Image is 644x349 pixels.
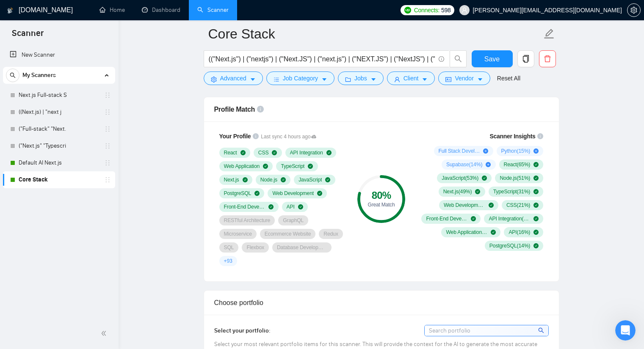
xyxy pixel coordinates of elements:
span: caret-down [370,76,376,82]
span: PostgreSQL ( 14 %) [489,242,530,249]
span: holder [104,159,111,166]
span: check-circle [326,150,332,155]
span: 598 [441,5,451,15]
span: check-circle [268,204,274,209]
span: idcard [445,76,451,82]
span: smiley reaction [96,254,118,271]
span: info-circle [257,106,264,113]
span: plus-circle [483,148,488,154]
button: userClientcaret-down [387,71,435,85]
button: go back [6,3,22,19]
span: API Integration [290,149,323,156]
iframe: Intercom live chat [615,320,636,341]
span: holder [104,176,111,183]
button: barsJob Categorycaret-down [266,71,334,85]
button: setting [627,3,641,17]
span: Redux [323,231,338,237]
span: check-circle [533,243,539,248]
span: disappointed reaction [52,254,74,271]
div: 80 % [357,190,405,201]
span: 😞 [56,254,69,271]
a: ("Full-stack" "Next. [19,121,99,137]
span: Node.js [260,176,277,183]
span: GraphQL [283,217,304,224]
span: caret-down [250,76,256,82]
span: folder [345,76,351,82]
span: caret-down [477,76,483,82]
span: holder [104,143,111,149]
div: Close [149,3,164,19]
span: Database Development [277,244,327,251]
span: search [6,72,19,78]
a: ("Next.js" "Typescri [19,137,99,154]
span: Client [404,74,419,83]
span: Job Category [283,74,318,83]
span: Web Development [272,190,314,197]
span: check-circle [533,216,539,221]
span: info-circle [439,56,444,62]
span: JavaScript [299,176,322,183]
span: CSS ( 21 %) [506,202,530,209]
span: copy [518,55,534,63]
span: + 93 [224,258,232,264]
span: Scanner [5,27,50,45]
span: Your Profile [219,133,251,140]
span: JavaScript ( 53 %) [442,175,478,181]
span: RESTful Architecture [224,217,271,224]
span: search [538,326,545,335]
button: settingAdvancedcaret-down [204,71,263,85]
a: Core Stack [19,171,99,188]
div: Did this answer your question? [10,246,159,255]
div: Choose portfolio [214,291,549,315]
img: upwork-logo.png [404,7,411,14]
span: Full Stack Development ( 77 %) [439,148,480,154]
span: Profile Match [214,106,255,113]
span: Jobs [354,74,367,83]
span: check-circle [254,191,260,196]
span: check-circle [533,162,539,167]
span: API [287,203,295,210]
span: Save [484,54,500,64]
span: Advanced [220,74,246,83]
span: React ( 65 %) [504,161,531,168]
span: check-circle [325,177,330,182]
input: Scanner name... [208,23,542,44]
span: API Integration ( 18 %) [489,215,530,222]
span: check-circle [308,164,313,169]
span: neutral face reaction [74,254,96,271]
span: Node.js ( 51 %) [500,175,530,181]
span: setting [211,76,217,82]
span: bars [274,76,279,82]
span: TypeScript ( 31 %) [493,188,531,195]
span: check-circle [281,177,286,182]
div: Great Match [357,202,405,207]
span: info-circle [253,133,259,139]
span: Select your portfolio: [214,327,271,334]
span: React [224,149,237,156]
span: user [462,7,467,13]
button: search [450,50,467,67]
li: My Scanners [3,67,115,188]
span: Front-End Development ( 19 %) [426,215,467,222]
span: holder [104,109,111,115]
span: Vendor [455,74,473,83]
span: Connects: [414,5,439,15]
span: check-circle [533,189,539,194]
span: check-circle [240,150,246,155]
span: Web Application ( 17 %) [446,229,487,236]
span: plus-circle [486,162,491,167]
span: setting [627,7,640,14]
span: Web Application [224,163,260,170]
span: check-circle [475,189,480,194]
input: Search Freelance Jobs... [209,54,435,64]
span: info-circle [537,133,543,139]
span: SQL [224,244,234,251]
span: TypeScript [281,163,304,170]
span: Microservice [224,231,252,237]
span: caret-down [321,76,327,82]
span: Scanner Insights [489,133,535,139]
a: setting [627,7,641,14]
a: dashboardDashboard [142,6,180,14]
a: ((Next.js) | "next j [19,104,99,121]
span: PostgreSQL [224,190,252,197]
